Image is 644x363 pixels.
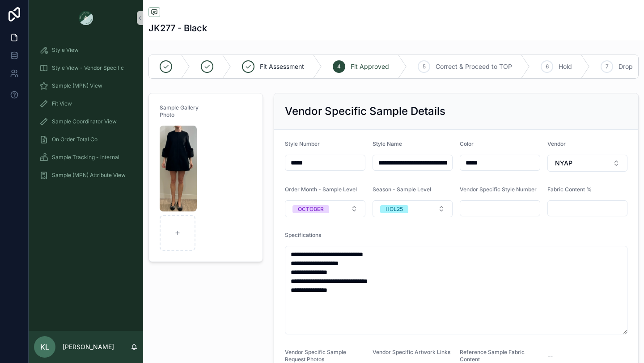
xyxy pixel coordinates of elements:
[52,100,72,107] span: Fit View
[373,349,450,355] span: Vendor Specific Artwork Links
[34,96,138,112] a: Fit View
[285,200,365,217] button: Select Button
[79,11,93,25] img: App logo
[547,155,628,172] button: Select Button
[160,104,199,118] span: Sample Gallery Photo
[285,104,445,118] h2: Vendor Specific Sample Details
[52,82,102,89] span: Sample (MPN) View
[285,140,320,147] span: Style Number
[559,62,572,71] span: Hold
[298,205,324,213] div: OCTOBER
[460,349,525,363] span: Reference Sample Fabric Content
[373,200,453,217] button: Select Button
[460,186,537,193] span: Vendor Specific Style Number
[63,342,114,351] p: [PERSON_NAME]
[547,140,566,147] span: Vendor
[547,351,553,360] span: --
[260,62,304,71] span: Fit Assessment
[40,342,49,352] span: KL
[52,64,124,72] span: Style View - Vendor Specific
[52,46,79,54] span: Style View
[373,140,402,147] span: Style Name
[351,62,389,71] span: Fit Approved
[285,349,346,363] span: Vendor Specific Sample Request Photos
[423,63,426,70] span: 5
[34,78,138,94] a: Sample (MPN) View
[373,186,431,193] span: Season - Sample Level
[619,62,633,71] span: Drop
[34,60,138,76] a: Style View - Vendor Specific
[29,36,143,195] div: scrollable content
[555,159,572,168] span: NYAP
[386,205,403,213] div: HOL25
[285,186,357,193] span: Order Month - Sample Level
[34,131,138,148] a: On Order Total Co
[34,167,138,183] a: Sample (MPN) Attribute View
[52,154,119,161] span: Sample Tracking - Internal
[34,149,138,165] a: Sample Tracking - Internal
[52,172,126,179] span: Sample (MPN) Attribute View
[606,63,609,70] span: 7
[148,22,207,34] h1: JK277 - Black
[160,126,197,211] img: Screenshot-2025-03-07-at-11.40.43-AM.png
[52,118,117,125] span: Sample Coordinator View
[34,42,138,58] a: Style View
[285,232,321,238] span: Specifications
[547,186,592,193] span: Fabric Content %
[436,62,512,71] span: Correct & Proceed to TOP
[337,63,341,70] span: 4
[34,114,138,130] a: Sample Coordinator View
[546,63,549,70] span: 6
[52,136,97,143] span: On Order Total Co
[460,140,474,147] span: Color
